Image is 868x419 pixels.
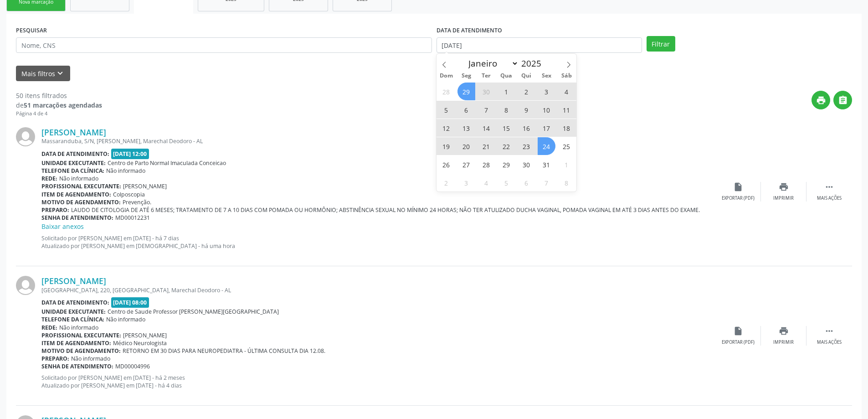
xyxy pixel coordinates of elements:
[538,155,555,173] span: Outubro 31, 2025
[41,214,113,222] b: Senha de atendimento:
[457,174,475,191] span: Novembro 3, 2025
[496,73,516,79] span: Qua
[817,339,842,346] div: Mais ações
[16,127,35,146] img: img
[478,101,495,119] span: Outubro 7, 2025
[437,137,455,155] span: Outubro 19, 2025
[123,182,167,190] span: [PERSON_NAME]
[812,91,830,109] button: print
[558,119,575,137] span: Outubro 18, 2025
[558,174,575,191] span: Novembro 8, 2025
[106,167,145,175] span: Não informado
[41,198,121,206] b: Motivo de agendamento:
[518,155,535,173] span: Outubro 30, 2025
[498,174,515,191] span: Novembro 5, 2025
[111,149,149,159] span: [DATE] 12:00
[464,57,519,70] select: Month
[538,119,555,137] span: Outubro 17, 2025
[16,23,47,37] label: PESQUISAR
[59,175,98,182] span: Não informado
[41,167,104,175] b: Telefone da clínica:
[558,137,575,155] span: Outubro 25, 2025
[773,195,794,202] div: Imprimir
[437,155,455,173] span: Outubro 26, 2025
[733,182,743,192] i: insert_drive_file
[41,324,57,331] b: Rede:
[16,110,102,118] div: Página 4 de 4
[24,101,102,109] strong: 51 marcações agendadas
[41,150,109,158] b: Data de atendimento:
[558,155,575,173] span: Novembro 1, 2025
[457,137,475,155] span: Outubro 20, 2025
[457,119,475,137] span: Outubro 13, 2025
[115,362,150,370] span: MD00004996
[16,276,35,295] img: img
[538,101,555,119] span: Outubro 10, 2025
[838,95,848,105] i: 
[16,100,102,110] div: de
[106,316,145,323] span: Não informado
[437,119,455,137] span: Outubro 12, 2025
[437,101,455,119] span: Outubro 5, 2025
[556,73,576,79] span: Sáb
[41,137,715,145] div: Massaranduba, S/N, [PERSON_NAME], Marechal Deodoro - AL
[113,339,167,347] span: Médico Neurologista
[41,362,113,370] b: Senha de atendimento:
[123,331,167,339] span: [PERSON_NAME]
[518,101,535,119] span: Outubro 9, 2025
[108,159,226,167] span: Centro de Parto Normal Imaculada Conceicao
[538,137,555,155] span: Outubro 24, 2025
[518,83,535,100] span: Outubro 2, 2025
[41,316,104,323] b: Telefone da clínica:
[518,174,535,191] span: Novembro 6, 2025
[16,37,432,53] input: Nome, CNS
[478,83,495,100] span: Setembro 30, 2025
[538,174,555,191] span: Novembro 7, 2025
[108,308,279,316] span: Centro de Saude Professor [PERSON_NAME][GEOGRAPHIC_DATA]
[41,308,106,316] b: Unidade executante:
[41,191,111,198] b: Item de agendamento:
[457,101,475,119] span: Outubro 6, 2025
[478,174,495,191] span: Novembro 4, 2025
[457,83,475,100] span: Setembro 29, 2025
[779,326,789,336] i: print
[437,174,455,191] span: Novembro 2, 2025
[41,127,106,137] a: [PERSON_NAME]
[456,73,476,79] span: Seg
[41,299,109,306] b: Data de atendimento:
[41,234,715,250] p: Solicitado por [PERSON_NAME] em [DATE] - há 7 dias Atualizado por [PERSON_NAME] em [DEMOGRAPHIC_D...
[115,214,150,222] span: MD00012231
[498,155,515,173] span: Outubro 29, 2025
[41,331,121,339] b: Profissional executante:
[722,339,755,346] div: Exportar (PDF)
[41,286,715,294] div: [GEOGRAPHIC_DATA], 220, [GEOGRAPHIC_DATA], Marechal Deodoro - AL
[41,206,69,214] b: Preparo:
[478,155,495,173] span: Outubro 28, 2025
[41,374,715,389] p: Solicitado por [PERSON_NAME] em [DATE] - há 2 meses Atualizado por [PERSON_NAME] em [DATE] - há 4...
[816,95,826,105] i: print
[476,73,496,79] span: Ter
[498,119,515,137] span: Outubro 15, 2025
[536,73,556,79] span: Sex
[41,222,84,231] a: Baixar anexos
[16,91,102,100] div: 50 itens filtrados
[518,119,535,137] span: Outubro 16, 2025
[457,155,475,173] span: Outubro 27, 2025
[516,73,536,79] span: Qui
[123,347,325,355] span: RETORNO EM 30 DIAS PARA NEUROPEDIATRA - ÚLTIMA CONSULTA DIA 12.08.
[478,119,495,137] span: Outubro 14, 2025
[41,276,106,286] a: [PERSON_NAME]
[478,137,495,155] span: Outubro 21, 2025
[123,198,151,206] span: Prevenção.
[538,83,555,100] span: Outubro 3, 2025
[733,326,743,336] i: insert_drive_file
[558,83,575,100] span: Outubro 4, 2025
[437,23,502,37] label: DATA DE ATENDIMENTO
[498,101,515,119] span: Outubro 8, 2025
[111,297,149,308] span: [DATE] 08:00
[71,355,110,362] span: Não informado
[647,36,675,52] button: Filtrar
[722,195,755,202] div: Exportar (PDF)
[773,339,794,346] div: Imprimir
[59,324,98,331] span: Não informado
